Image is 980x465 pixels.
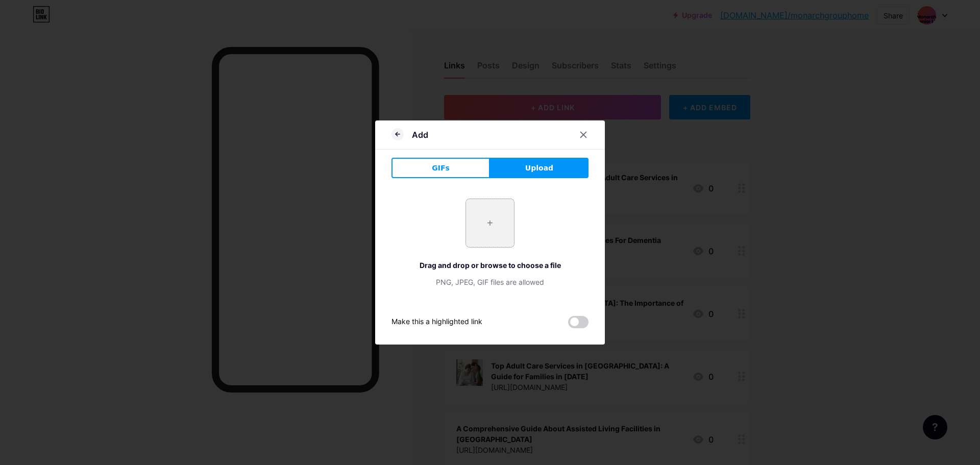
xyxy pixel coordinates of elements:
button: Upload [490,158,589,178]
button: GIFs [391,158,490,178]
div: Add [412,129,428,141]
span: GIFs [432,163,450,174]
div: PNG, JPEG, GIF files are allowed [391,277,589,287]
div: Make this a highlighted link [391,316,482,328]
div: Drag and drop or browse to choose a file [391,260,589,271]
span: Upload [525,163,553,174]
